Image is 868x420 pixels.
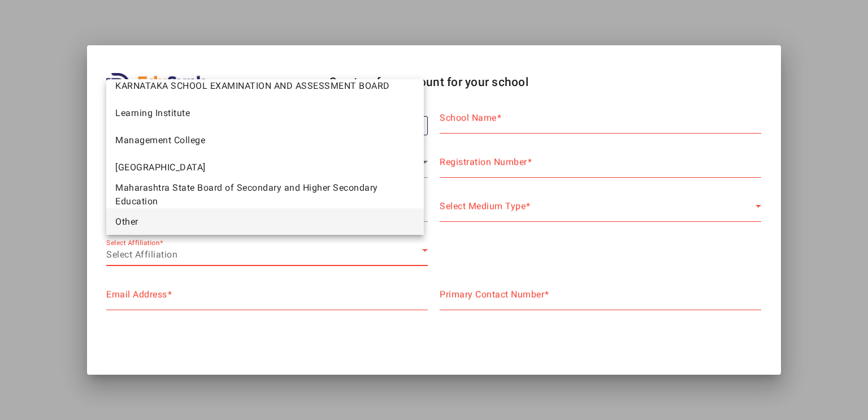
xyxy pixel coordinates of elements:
[115,134,205,147] span: Management College
[115,79,390,93] span: KARNATAKA SCHOOL EXAMINATION AND ASSESSMENT BOARD
[115,106,190,120] span: Learning Institute
[115,215,138,229] span: Other
[115,181,415,208] span: Maharashtra State Board of Secondary and Higher Secondary Education
[115,161,206,174] span: [GEOGRAPHIC_DATA]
